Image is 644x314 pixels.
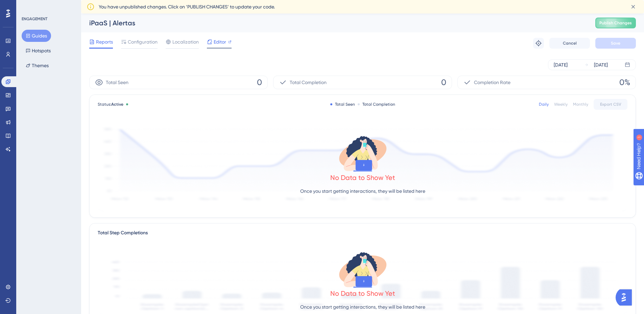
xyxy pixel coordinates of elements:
[573,102,588,107] div: Monthly
[128,38,158,46] span: Configuration
[22,16,47,22] div: ENGAGEMENT
[22,59,53,72] button: Themes
[599,20,632,26] span: Publish Changes
[47,3,49,9] div: 1
[474,78,510,86] span: Completion Rate
[619,77,630,88] span: 0%
[441,77,446,88] span: 0
[600,102,621,107] span: Export CSV
[96,38,113,46] span: Reports
[98,229,148,237] div: Total Step Completions
[595,38,636,49] button: Save
[358,102,395,107] div: Total Completion
[595,18,636,28] button: Publish Changes
[616,287,636,308] iframe: UserGuiding AI Assistant Launcher
[214,38,226,46] span: Editor
[106,78,128,86] span: Total Seen
[111,102,123,107] span: Active
[257,77,262,88] span: 0
[539,102,549,107] div: Daily
[98,102,123,107] span: Status:
[594,61,608,69] div: [DATE]
[594,99,627,110] button: Export CSV
[611,41,620,46] span: Save
[300,303,425,311] p: Once you start getting interactions, they will be listed here
[549,38,590,49] button: Cancel
[563,41,577,46] span: Cancel
[22,45,55,57] button: Hotspots
[330,173,395,182] div: No Data to Show Yet
[330,289,395,298] div: No Data to Show Yet
[99,3,275,11] span: You have unpublished changes. Click on ‘PUBLISH CHANGES’ to update your code.
[554,102,568,107] div: Weekly
[300,187,425,195] p: Once you start getting interactions, they will be listed here
[330,102,355,107] div: Total Seen
[89,18,578,28] div: iPaaS | Alertas
[16,2,42,10] span: Need Help?
[22,30,51,42] button: Guides
[172,38,199,46] span: Localization
[554,61,568,69] div: [DATE]
[290,78,327,86] span: Total Completion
